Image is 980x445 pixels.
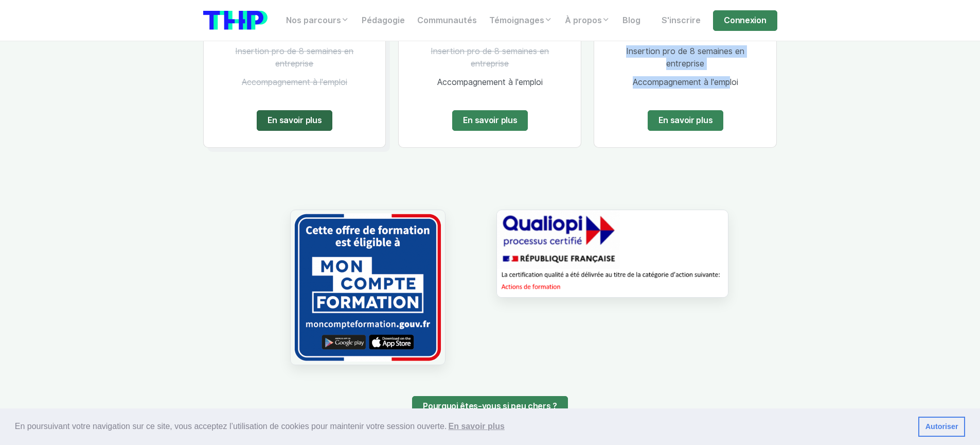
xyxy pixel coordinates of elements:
[633,77,738,87] span: Accompagnement à l'emploi
[280,10,355,31] a: Nos parcours
[235,46,353,69] span: Insertion pro de 8 semaines en entreprise
[483,10,559,31] a: Témoignages
[257,110,333,131] a: En savoir plus
[452,110,528,131] a: En savoir plus
[713,10,777,31] a: Connexion
[431,46,549,69] span: Insertion pro de 8 semaines en entreprise
[355,10,411,31] a: Pédagogie
[411,10,483,31] a: Communautés
[412,396,567,417] a: Pourquoi êtes-vous si peu chers ?
[918,417,965,437] a: dismiss cookie message
[655,10,707,31] a: S'inscrire
[447,419,506,434] a: learn more about cookies
[496,210,728,297] img: Certification Qualiopi
[290,210,446,365] img: logo Mon Compte Formation
[616,10,647,31] a: Blog
[626,46,744,69] span: Insertion pro de 8 semaines en entreprise
[242,77,347,87] span: Accompagnement à l'emploi
[203,11,268,30] img: logo
[648,110,724,131] a: En savoir plus
[559,10,616,31] a: À propos
[15,419,910,434] span: En poursuivant votre navigation sur ce site, vous acceptez l’utilisation de cookies pour mainteni...
[437,77,543,87] span: Accompagnement à l'emploi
